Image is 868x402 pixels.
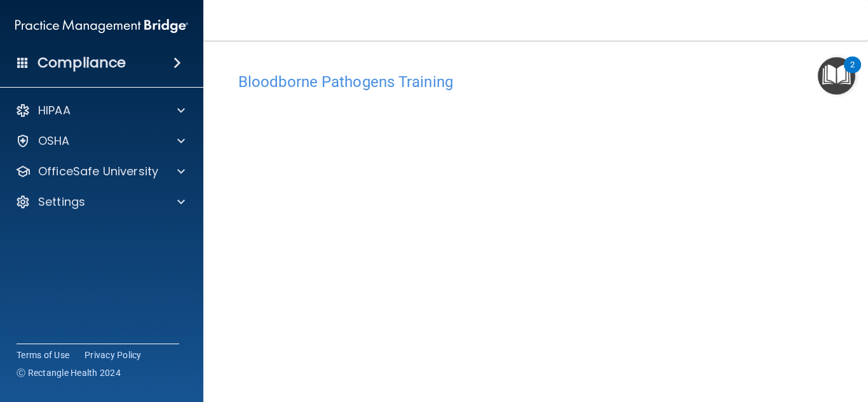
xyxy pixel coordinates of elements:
h4: Bloodborne Pathogens Training [238,74,833,90]
img: PMB logo [15,13,188,39]
p: Settings [38,194,85,210]
span: Ⓒ Rectangle Health 2024 [17,366,121,379]
a: OfficeSafe University [15,164,185,179]
a: OSHA [15,133,185,149]
a: HIPAA [15,103,185,118]
div: 2 [850,65,855,81]
h4: Compliance [37,54,126,72]
p: OfficeSafe University [38,164,158,179]
p: HIPAA [38,103,71,118]
a: Privacy Policy [85,349,142,361]
a: Settings [15,194,185,210]
button: Open Resource Center, 2 new notifications [818,57,855,95]
a: Terms of Use [17,349,69,361]
p: OSHA [38,133,70,149]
